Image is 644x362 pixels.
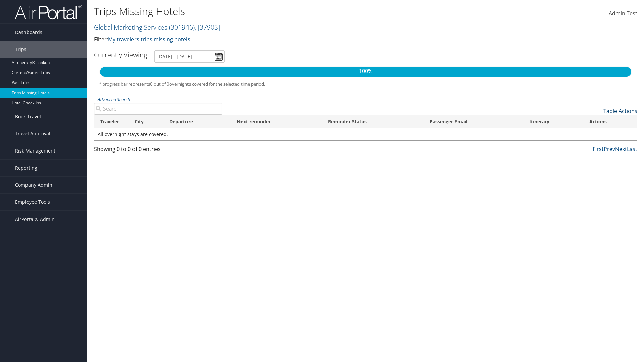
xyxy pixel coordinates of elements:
[99,81,632,87] h5: * progress bar represents overnights covered for the selected time period.
[128,115,163,128] th: City: activate to sort column ascending
[15,142,55,159] span: Risk Management
[15,4,82,20] img: airportal-logo.png
[154,50,225,63] input: [DATE] - [DATE]
[94,23,220,32] a: Global Marketing Services
[163,115,231,128] th: Departure: activate to sort column ascending
[15,108,41,125] span: Book Travel
[583,115,637,128] th: Actions
[15,160,37,176] span: Reporting
[604,145,615,153] a: Prev
[169,23,195,32] span: ( 301946 )
[15,41,26,58] span: Trips
[15,125,50,142] span: Travel Approval
[615,145,627,153] a: Next
[195,23,220,32] span: , [ 37903 ]
[94,4,456,18] h1: Trips Missing Hotels
[94,115,128,128] th: Traveler: activate to sort column ascending
[15,211,55,228] span: AirPortal® Admin
[94,128,637,140] td: All overnight stays are covered.
[94,35,456,44] p: Filter:
[94,50,147,59] h3: Currently Viewing
[609,3,637,24] a: Admin Test
[97,97,130,102] a: Advanced Search
[523,115,583,128] th: Itinerary
[100,67,631,76] p: 100%
[627,145,637,153] a: Last
[424,115,523,128] th: Passenger Email: activate to sort column ascending
[94,103,222,115] input: Advanced Search
[322,115,424,128] th: Reminder Status
[150,81,169,87] span: 0 out of 0
[603,107,637,115] a: Table Actions
[15,194,50,210] span: Employee Tools
[15,24,42,41] span: Dashboards
[108,36,190,43] a: My travelers trips missing hotels
[593,145,604,153] a: First
[609,10,637,17] span: Admin Test
[94,145,222,157] div: Showing 0 to 0 of 0 entries
[15,177,52,193] span: Company Admin
[231,115,322,128] th: Next reminder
